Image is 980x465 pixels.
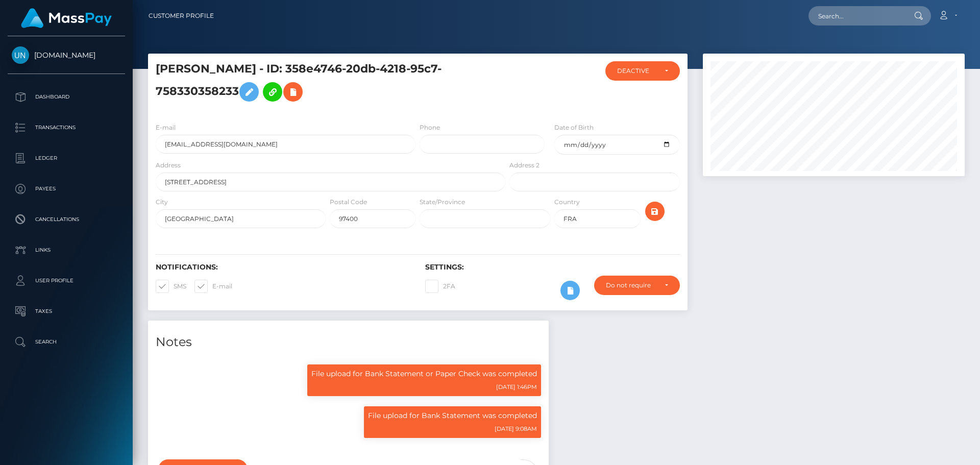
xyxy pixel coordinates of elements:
[8,299,125,324] a: Taxes
[8,115,125,140] a: Transactions
[425,280,455,293] label: 2FA
[156,263,410,272] h6: Notifications:
[21,8,112,28] img: MassPay Logo
[12,46,29,64] img: Unlockt.me
[149,5,214,27] a: Customer Profile
[8,176,125,202] a: Payees
[8,51,125,60] span: [DOMAIN_NAME]
[8,145,125,171] a: Ledger
[12,334,121,350] p: Search
[12,120,121,135] p: Transactions
[12,212,121,227] p: Cancellations
[617,67,656,75] div: DEACTIVE
[156,198,168,207] label: City
[554,198,580,207] label: Country
[605,61,680,81] button: DEACTIVE
[554,123,594,132] label: Date of Birth
[12,89,121,105] p: Dashboard
[156,123,176,132] label: E-mail
[330,198,367,207] label: Postal Code
[509,161,540,170] label: Address 2
[12,242,121,258] p: Links
[808,6,904,26] input: Search...
[425,263,679,272] h6: Settings:
[8,237,125,263] a: Links
[8,84,125,110] a: Dashboard
[496,383,537,390] small: [DATE] 1:46PM
[12,181,121,197] p: Payees
[156,161,181,170] label: Address
[8,268,125,293] a: User Profile
[12,304,121,319] p: Taxes
[194,280,232,293] label: E-mail
[156,280,186,293] label: SMS
[368,410,537,421] p: File upload for Bank Statement was completed
[495,425,537,432] small: [DATE] 9:08AM
[8,207,125,232] a: Cancellations
[420,198,465,207] label: State/Province
[8,329,125,355] a: Search
[156,333,541,351] h4: Notes
[594,276,680,295] button: Do not require
[12,273,121,288] p: User Profile
[606,281,656,289] div: Do not require
[156,61,500,107] h5: [PERSON_NAME] - ID: 358e4746-20db-4218-95c7-758330358233
[420,123,440,132] label: Phone
[12,151,121,166] p: Ledger
[311,369,537,379] p: File upload for Bank Statement or Paper Check was completed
